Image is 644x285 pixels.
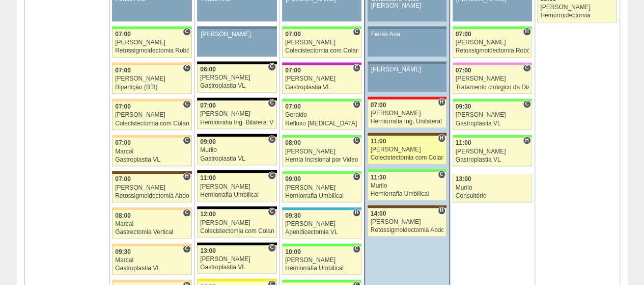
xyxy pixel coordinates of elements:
[353,172,360,180] span: Consultório
[453,98,532,101] div: Key: Brasil
[200,102,216,109] span: 07:00
[456,39,529,46] div: [PERSON_NAME]
[200,256,274,263] div: [PERSON_NAME]
[268,135,275,143] span: Consultório
[371,146,444,153] div: [PERSON_NAME]
[285,120,358,127] div: Refluxo [MEDICAL_DATA] esofágico Robótico
[115,229,189,236] div: Gastrectomia Vertical
[112,207,191,210] div: Key: Bartira
[112,210,191,239] a: C 08:00 Marcal Gastrectomia Vertical
[197,278,276,281] div: Key: Santa Rita
[456,31,471,38] span: 07:00
[112,279,191,282] div: Key: Bartira
[371,118,444,125] div: Herniorrafia Ing. Unilateral VL
[115,157,189,163] div: Gastroplastia VL
[523,136,530,144] span: Hospital
[183,100,190,108] span: Consultório
[371,66,443,73] div: [PERSON_NAME]
[200,138,216,145] span: 09:00
[285,157,358,163] div: Hernia Incisional por Video
[112,135,191,138] div: Key: Bartira
[183,245,190,253] span: Consultório
[371,31,443,38] div: Ferias Ana
[353,136,360,144] span: Consultório
[285,221,358,227] div: [PERSON_NAME]
[368,64,446,92] a: [PERSON_NAME]
[115,193,189,199] div: Retossigmoidectomia Abdominal VL
[183,209,190,217] span: Consultório
[371,110,444,117] div: [PERSON_NAME]
[197,100,276,129] a: C 07:00 [PERSON_NAME] Herniorrafia Ing. Bilateral VL
[200,66,216,73] span: 06:00
[285,84,358,91] div: Gastroplastia VL
[540,4,614,11] div: [PERSON_NAME]
[115,47,189,54] div: Retossigmoidectomia Robótica
[200,111,274,117] div: [PERSON_NAME]
[453,101,532,130] a: C 09:30 [PERSON_NAME] Gastroplastia VL
[282,243,361,246] div: Key: Brasil
[285,265,358,272] div: Herniorrafia Umbilical
[115,31,131,38] span: 07:00
[268,99,275,107] span: Consultório
[115,221,189,227] div: Marcal
[368,205,446,208] div: Key: Santa Joana
[200,220,274,226] div: [PERSON_NAME]
[115,67,131,74] span: 07:00
[197,137,276,165] a: C 09:00 Murilo Gastroplastia VL
[200,184,274,190] div: [PERSON_NAME]
[197,26,276,29] div: Key: Aviso
[368,26,446,29] div: Key: Aviso
[285,31,301,38] span: 07:00
[371,101,386,109] span: 07:00
[115,175,131,183] span: 07:00
[353,245,360,253] span: Consultório
[268,63,275,71] span: Consultório
[200,156,274,162] div: Gastroplastia VL
[112,29,191,58] a: C 07:00 [PERSON_NAME] Retossigmoidectomia Robótica
[115,212,131,219] span: 08:00
[282,98,361,101] div: Key: Brasil
[115,39,189,46] div: [PERSON_NAME]
[523,64,530,72] span: Consultório
[438,98,445,106] span: Hospital
[285,185,358,191] div: [PERSON_NAME]
[282,246,361,275] a: C 10:00 [PERSON_NAME] Herniorrafia Umbilical
[453,29,532,58] a: H 07:00 [PERSON_NAME] Retossigmoidectomia Robótica
[183,64,190,72] span: Consultório
[285,75,358,82] div: [PERSON_NAME]
[368,29,446,57] a: Ferias Ana
[183,28,190,36] span: Consultório
[115,148,189,155] div: Marcal
[285,47,358,54] div: Colecistectomia com Colangiografia VL
[285,193,358,199] div: Herniorrafia Umbilical
[200,147,274,153] div: Murilo
[197,245,276,274] a: C 13:00 [PERSON_NAME] Gastroplastia VL
[371,210,386,217] span: 14:00
[282,210,361,239] a: H 09:30 [PERSON_NAME] Apendicectomia VL
[282,171,361,174] div: Key: Brasil
[197,173,276,201] a: C 11:00 [PERSON_NAME] Herniorrafia Umbilical
[282,29,361,58] a: C 07:00 [PERSON_NAME] Colecistectomia com Colangiografia VL
[368,96,446,99] div: Key: Assunção
[438,206,445,215] span: Hospital
[371,183,444,189] div: Murilo
[456,175,471,183] span: 13:00
[112,174,191,202] a: H 07:00 [PERSON_NAME] Retossigmoidectomia Abdominal VL
[453,135,532,138] div: Key: Brasil
[115,75,189,82] div: [PERSON_NAME]
[371,219,444,225] div: [PERSON_NAME]
[456,47,529,54] div: Retossigmoidectomia Robótica
[112,138,191,166] a: C 07:00 Marcal Gastroplastia VL
[453,65,532,94] a: C 07:00 [PERSON_NAME] Tratamento cirúrgico da Diástase do reto abdomem
[201,31,273,38] div: [PERSON_NAME]
[285,257,358,264] div: [PERSON_NAME]
[112,243,191,246] div: Key: Bartira
[285,112,358,118] div: Geraldo
[456,148,529,155] div: [PERSON_NAME]
[200,228,274,235] div: Colecistectomia com Colangiografia VL
[368,172,446,200] a: C 11:30 Murilo Herniorrafia Umbilical
[438,134,445,142] span: Hospital
[197,29,276,57] a: [PERSON_NAME]
[353,28,360,36] span: Consultório
[282,26,361,29] div: Key: Brasil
